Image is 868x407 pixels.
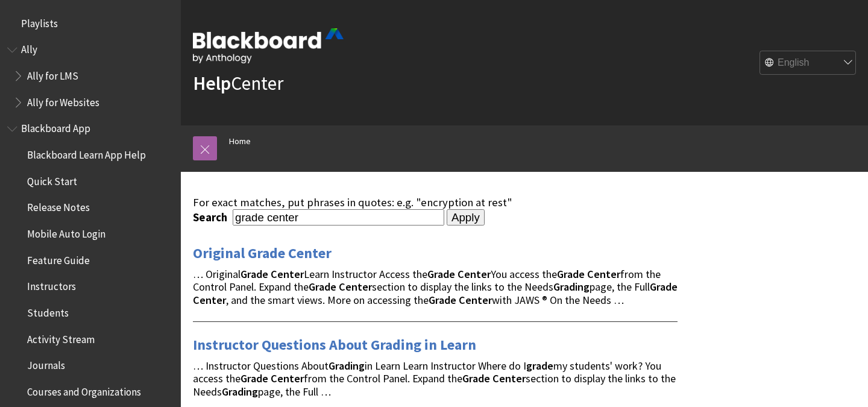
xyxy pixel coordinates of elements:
[193,267,678,308] span: … Original Learn Instructor Access the You access the from the Control Panel. Expand the section ...
[459,293,492,307] strong: Center
[193,335,476,355] a: Instructor Questions About Grading in Learn
[193,28,344,63] img: Blackboard by Anthology
[193,71,283,95] a: HelpCenter
[587,267,620,281] strong: Center
[27,66,78,82] span: Ally for LMS
[7,40,174,113] nav: Book outline for Anthology Ally Help
[27,92,99,109] span: Ally for Websites
[27,171,77,188] span: Quick Start
[27,303,69,319] span: Students
[427,267,455,281] strong: Grade
[21,13,58,30] span: Playlists
[27,145,146,161] span: Blackboard Learn App Help
[557,267,585,281] strong: Grade
[241,267,268,281] strong: Grade
[241,371,268,385] strong: Grade
[21,40,37,56] span: Ally
[760,51,857,75] select: Site Language Selector
[650,280,678,294] strong: Grade
[553,280,590,294] strong: Grading
[458,267,491,281] strong: Center
[193,293,226,307] strong: Center
[27,198,90,214] span: Release Notes
[222,385,258,399] strong: Grading
[193,71,231,95] strong: Help
[526,359,553,373] strong: grade
[27,277,76,293] span: Instructors
[193,359,676,399] span: … Instructor Questions About in Learn Learn Instructor Where do I my students' work? You access t...
[7,13,174,34] nav: Book outline for Playlists
[27,329,95,345] span: Activity Stream
[309,280,336,294] strong: Grade
[193,210,230,224] label: Search
[271,371,304,385] strong: Center
[27,382,141,398] span: Courses and Organizations
[329,359,365,373] strong: Grading
[27,356,65,372] span: Journals
[27,250,90,267] span: Feature Guide
[229,134,251,149] a: Home
[447,209,485,226] input: Apply
[21,119,90,135] span: Blackboard App
[429,293,456,307] strong: Grade
[27,224,105,240] span: Mobile Auto Login
[271,267,304,281] strong: Center
[193,244,332,263] a: Original Grade Center
[492,371,526,385] strong: Center
[339,280,372,294] strong: Center
[462,371,490,385] strong: Grade
[193,196,678,209] div: For exact matches, put phrases in quotes: e.g. "encryption at rest"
